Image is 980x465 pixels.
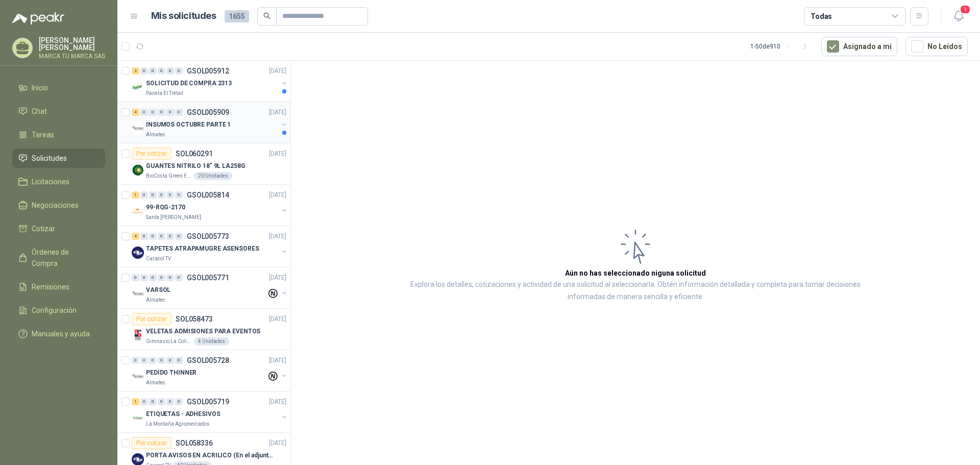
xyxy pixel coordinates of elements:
[140,398,148,405] div: 0
[949,7,968,26] button: 1
[269,438,286,448] p: [DATE]
[151,9,216,23] h1: Mis solicitudes
[175,274,183,281] div: 0
[175,191,183,199] div: 0
[149,67,157,75] div: 0
[194,337,229,346] div: 4 Unidades
[960,5,971,14] span: 1
[146,409,220,419] p: ETIQUETAS - ADHESIVOS
[132,65,288,97] a: 2 0 0 0 0 0 GSOL005912[DATE] Company LogoSOLICITUD DE COMPRA 2313Panela El Trébol
[146,120,231,130] p: INSUMOS OCTUBRE PARTE 1
[158,398,165,405] div: 0
[175,233,183,240] div: 0
[132,288,144,300] img: Company Logo
[146,296,165,304] p: Almatec
[140,233,148,240] div: 0
[175,67,183,75] div: 0
[32,281,69,292] span: Remisiones
[32,82,48,93] span: Inicio
[149,398,157,405] div: 0
[175,357,183,364] div: 0
[12,102,105,121] a: Chat
[140,191,148,199] div: 0
[132,272,288,304] a: 0 0 0 0 0 0 GSOL005771[DATE] Company LogoVARSOLAlmatec
[176,315,213,323] p: SOL058473
[269,397,286,407] p: [DATE]
[140,357,148,364] div: 0
[175,398,183,405] div: 0
[32,247,95,269] span: Órdenes de Compra
[39,53,105,59] p: MARCA TU MARCA SAS
[158,357,165,364] div: 0
[146,203,185,212] p: 99-RQG-2170
[32,106,47,117] span: Chat
[187,109,229,116] p: GSOL005909
[158,274,165,281] div: 0
[132,233,139,240] div: 4
[166,233,174,240] div: 0
[166,274,174,281] div: 0
[158,191,165,199] div: 0
[166,191,174,199] div: 0
[132,396,288,428] a: 1 0 0 0 0 0 GSOL005719[DATE] Company LogoETIQUETAS - ADHESIVOSLa Montaña Agromercados
[132,189,288,222] a: 1 0 0 0 0 0 GSOL005814[DATE] Company Logo99-RQG-2170Santa [PERSON_NAME]
[32,328,90,339] span: Manuales y ayuda
[117,143,290,185] a: Por cotizarSOL060291[DATE] Company LogoGUANTES NITRILO 18" 9L LA258GBioCosta Green Energy S.A.S20...
[132,191,139,199] div: 1
[12,219,105,238] a: Cotizar
[269,108,286,117] p: [DATE]
[565,267,706,279] h3: Aún no has seleccionado niguna solicitud
[263,12,271,19] span: search
[146,89,183,97] p: Panela El Trébol
[149,109,157,116] div: 0
[12,324,105,344] a: Manuales y ayuda
[12,277,105,297] a: Remisiones
[166,357,174,364] div: 0
[132,148,171,160] div: Por cotizar
[146,285,170,295] p: VARSOL
[12,172,105,191] a: Licitaciones
[132,371,144,383] img: Company Logo
[132,247,144,259] img: Company Logo
[132,357,139,364] div: 0
[146,131,165,139] p: Almatec
[225,10,249,22] span: 1655
[146,327,260,336] p: VELETAS ADMISIONES PARA EVENTOS
[146,368,197,378] p: PEDIDO THINNER
[269,149,286,159] p: [DATE]
[146,255,171,263] p: Caracol TV
[821,37,897,56] button: Asignado a mi
[146,451,273,460] p: PORTA AVISOS EN ACRILICO (En el adjunto mas informacion)
[146,213,201,222] p: Santa [PERSON_NAME]
[149,357,157,364] div: 0
[175,109,183,116] div: 0
[269,66,286,76] p: [DATE]
[146,172,192,180] p: BioCosta Green Energy S.A.S
[32,223,55,234] span: Cotizar
[176,150,213,157] p: SOL060291
[12,125,105,144] a: Tareas
[146,379,165,387] p: Almatec
[393,279,878,303] p: Explora los detalles, cotizaciones y actividad de una solicitud al seleccionarla. Obtén informaci...
[132,109,139,116] div: 4
[132,274,139,281] div: 0
[187,67,229,75] p: GSOL005912
[158,109,165,116] div: 0
[132,412,144,424] img: Company Logo
[269,232,286,241] p: [DATE]
[132,106,288,139] a: 4 0 0 0 0 0 GSOL005909[DATE] Company LogoINSUMOS OCTUBRE PARTE 1Almatec
[132,67,139,75] div: 2
[176,439,213,447] p: SOL058336
[132,398,139,405] div: 1
[32,176,69,187] span: Licitaciones
[132,164,144,176] img: Company Logo
[905,37,968,56] button: No Leídos
[12,301,105,320] a: Configuración
[12,78,105,97] a: Inicio
[132,437,171,449] div: Por cotizar
[132,230,288,263] a: 4 0 0 0 0 0 GSOL005773[DATE] Company LogoTAPETES ATRAPAMUGRE ASENSORESCaracol TV
[12,12,64,25] img: Logo peakr
[750,38,813,55] div: 1 - 50 de 910
[12,242,105,273] a: Órdenes de Compra
[194,172,232,180] div: 20 Unidades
